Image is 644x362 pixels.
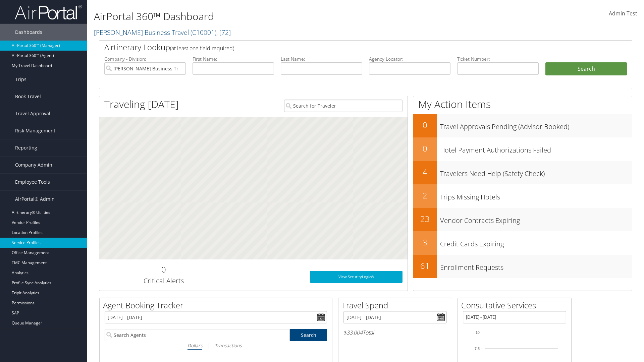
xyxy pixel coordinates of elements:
h2: 4 [413,166,437,178]
div: | [105,341,327,350]
span: Trips [15,71,26,88]
h2: Agent Booking Tracker [103,300,332,311]
a: Admin Test [609,3,637,24]
a: View SecurityLogic® [310,271,402,283]
h2: 23 [413,213,437,225]
h2: 0 [104,264,223,275]
span: (at least one field required) [170,45,234,52]
span: Reporting [15,139,37,156]
span: ( C10001 ) [191,28,216,37]
h3: Hotel Payment Authorizations Failed [440,142,632,155]
h2: 0 [413,119,437,131]
h3: Enrollment Requests [440,259,632,272]
a: 4Travelers Need Help (Safety Check) [413,161,632,184]
i: Transactions [215,342,241,349]
h6: Total [343,329,447,336]
h3: Credit Cards Expiring [440,236,632,249]
span: AirPortal® Admin [15,191,55,207]
h2: 2 [413,190,437,201]
h2: Consultative Services [461,300,571,311]
span: , [ 72 ] [216,28,231,37]
a: Search [290,329,327,341]
span: Company Admin [15,157,52,173]
tspan: 7.5 [475,347,480,351]
button: Search [545,62,627,76]
span: Travel Approval [15,105,50,122]
h2: Travel Spend [342,300,452,311]
h3: Critical Alerts [104,276,223,286]
label: Company - Division: [104,56,186,62]
input: Search Agents [105,329,290,341]
span: Book Travel [15,88,41,105]
label: First Name: [193,56,274,62]
h2: 0 [413,143,437,154]
h3: Trips Missing Hotels [440,189,632,202]
input: Search for Traveler [284,100,402,112]
i: Dollars [187,342,202,349]
span: Risk Management [15,122,55,139]
img: airportal-logo.png [15,4,82,20]
span: Dashboards [15,24,42,41]
a: 0Travel Approvals Pending (Advisor Booked) [413,114,632,137]
h2: 3 [413,237,437,248]
a: [PERSON_NAME] Business Travel [94,28,231,37]
a: 61Enrollment Requests [413,255,632,278]
h1: AirPortal 360™ Dashboard [94,9,456,23]
a: 0Hotel Payment Authorizations Failed [413,137,632,161]
span: Employee Tools [15,174,50,190]
h3: Travel Approvals Pending (Advisor Booked) [440,119,632,131]
label: Last Name: [281,56,362,62]
span: $33,004 [343,329,363,336]
a: 3Credit Cards Expiring [413,231,632,255]
h3: Vendor Contracts Expiring [440,213,632,225]
h1: My Action Items [413,97,632,111]
a: 2Trips Missing Hotels [413,184,632,208]
span: Admin Test [609,10,637,17]
a: 23Vendor Contracts Expiring [413,208,632,231]
h1: Traveling [DATE] [104,97,179,111]
h3: Travelers Need Help (Safety Check) [440,166,632,178]
label: Ticket Number: [457,56,539,62]
label: Agency Locator: [369,56,450,62]
tspan: 10 [476,330,480,335]
h2: 61 [413,260,437,271]
h2: Airtinerary Lookup [104,42,583,53]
